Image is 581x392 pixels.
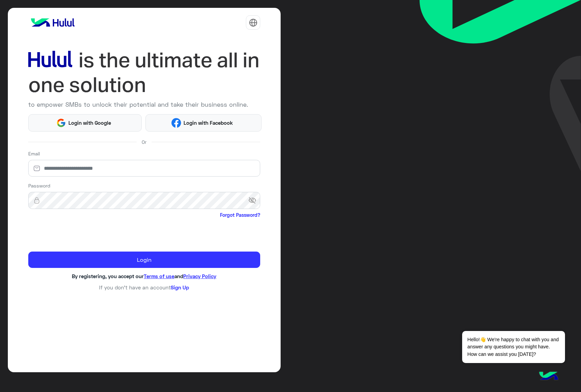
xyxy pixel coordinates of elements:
a: Terms of use [144,273,174,279]
img: email [28,165,45,172]
button: Login with Google [28,114,142,132]
span: visibility_off [248,194,261,207]
img: hulul-logo.png [537,365,561,389]
button: Login [28,252,261,268]
a: Sign Up [171,284,189,290]
iframe: reCAPTCHA [28,220,132,246]
a: Privacy Policy [183,273,216,279]
img: hululLoginTitle_EN.svg [28,48,261,97]
span: By registering, you accept our [72,273,144,279]
img: tab [249,18,257,27]
p: to empower SMBs to unlock their potential and take their business online. [28,100,261,109]
label: Password [28,182,50,189]
span: and [174,273,183,279]
img: logo [28,16,77,29]
span: Login with Google [66,119,114,127]
span: Or [142,138,146,146]
a: Forgot Password? [220,211,260,218]
h6: If you don’t have an account [28,284,261,290]
button: Login with Facebook [145,114,262,132]
img: Google [56,118,66,128]
span: Hello!👋 We're happy to chat with you and answer any questions you might have. How can we assist y... [462,331,565,363]
img: lock [28,197,45,204]
label: Email [28,150,40,157]
span: Login with Facebook [181,119,236,127]
img: Facebook [171,118,181,128]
